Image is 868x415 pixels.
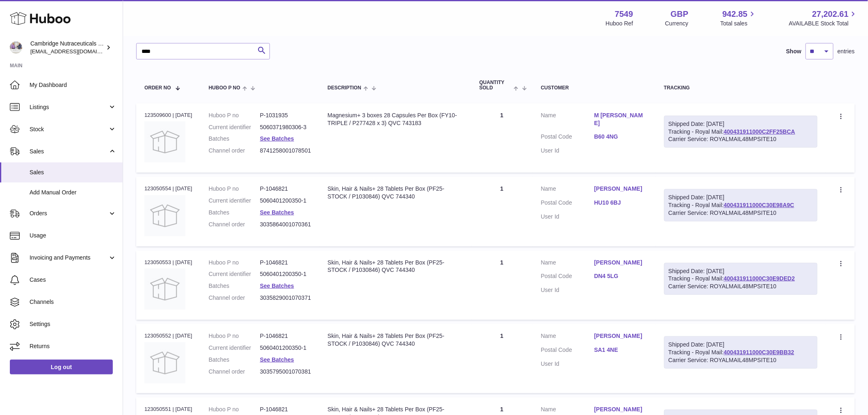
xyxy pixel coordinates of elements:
a: See Batches [260,283,294,289]
div: Currency [665,20,689,27]
a: 400431911000C30E98A9C [724,202,794,208]
dt: Channel order [209,368,260,376]
dt: User Id [541,147,594,155]
span: 942.85 [722,9,747,20]
span: Huboo P no [209,85,240,91]
a: Log out [10,360,113,374]
span: Usage [30,232,116,239]
span: AVAILABLE Stock Total [789,20,858,27]
div: 123050553 | [DATE] [144,259,192,266]
dd: P-1046821 [260,406,311,413]
td: 1 [471,324,533,393]
td: 1 [471,103,533,173]
div: 123509600 | [DATE] [144,112,192,119]
a: DN4 5LG [594,272,648,280]
div: Shipped Date: [DATE] [669,341,813,349]
span: Sales [30,169,116,176]
span: 27,202.61 [812,9,849,20]
dt: Current identifier [209,270,260,278]
a: [PERSON_NAME] [594,332,648,340]
dt: Name [541,185,594,195]
span: Listings [30,103,108,111]
div: Shipped Date: [DATE] [669,120,813,128]
dt: Huboo P no [209,259,260,267]
span: Orders [30,210,108,217]
div: Tracking - Royal Mail: [664,263,818,295]
a: 400431911000C30E9BB32 [724,349,794,356]
div: Carrier Service: ROYALMAIL48MPSITE10 [669,283,813,290]
dt: Current identifier [209,197,260,205]
dd: 5060401200350-1 [260,270,311,278]
div: Tracking - Royal Mail: [664,336,818,369]
div: Tracking - Royal Mail: [664,116,818,148]
div: 123050551 | [DATE] [144,406,192,413]
dd: 5060401200350-1 [260,344,311,352]
dt: Channel order [209,294,260,302]
span: Total sales [720,20,757,27]
div: Customer [541,85,648,91]
td: 1 [471,177,533,246]
dt: Postal Code [541,133,594,143]
img: qvc@camnutra.com [10,41,22,54]
img: no-photo.jpg [144,342,185,383]
img: no-photo.jpg [144,269,185,310]
dd: 3035829001070371 [260,294,311,302]
span: My Dashboard [30,81,116,89]
dd: P-1046821 [260,185,311,193]
a: 400431911000C2FF25BCA [724,128,795,135]
label: Show [786,48,802,55]
a: M [PERSON_NAME] [594,112,648,127]
div: Tracking - Royal Mail: [664,189,818,221]
dd: P-1046821 [260,259,311,267]
strong: 7549 [615,9,633,20]
dt: Batches [209,356,260,364]
a: See Batches [260,356,294,363]
dt: Current identifier [209,344,260,352]
div: Carrier Service: ROYALMAIL48MPSITE10 [669,209,813,217]
div: Carrier Service: ROYALMAIL48MPSITE10 [669,356,813,364]
div: Magnesium+ 3 boxes 28 Capsules Per Box (FY10-TRIPLE / P277428 x 3) QVC 743183 [328,112,463,127]
div: Huboo Ref [606,20,633,27]
div: Shipped Date: [DATE] [669,194,813,201]
a: 400431911000C30E9DED2 [724,275,795,282]
dd: 8741258001078501 [260,147,311,155]
dt: Name [541,112,594,129]
img: no-photo.jpg [144,195,185,236]
div: Shipped Date: [DATE] [669,267,813,275]
span: Channels [30,298,116,306]
span: Stock [30,125,108,133]
dt: Postal Code [541,346,594,356]
dt: Huboo P no [209,185,260,193]
span: Settings [30,320,116,328]
dd: 5060371980306-3 [260,123,311,131]
span: Invoicing and Payments [30,254,108,262]
span: Description [328,85,361,91]
dt: Postal Code [541,272,594,282]
div: 123050552 | [DATE] [144,332,192,340]
dt: Batches [209,209,260,217]
div: 123050554 | [DATE] [144,185,192,192]
div: Skin, Hair & Nails+ 28 Tablets Per Box (PF25-STOCK / P1030846) QVC 744340 [328,259,463,274]
dt: User Id [541,286,594,294]
span: Quantity Sold [480,80,512,91]
div: Skin, Hair & Nails+ 28 Tablets Per Box (PF25-STOCK / P1030846) QVC 744340 [328,185,463,201]
dt: Huboo P no [209,112,260,119]
span: Returns [30,342,116,350]
div: Carrier Service: ROYALMAIL48MPSITE10 [669,135,813,143]
span: Add Manual Order [30,189,116,196]
div: Tracking [664,85,818,91]
a: SA1 4NE [594,346,648,354]
dd: 5060401200350-1 [260,197,311,205]
span: Cases [30,276,116,284]
span: Sales [30,148,108,155]
a: See Batches [260,209,294,216]
dt: Huboo P no [209,332,260,340]
img: no-photo.jpg [144,121,185,162]
span: Order No [144,85,171,91]
dt: Huboo P no [209,406,260,413]
a: [PERSON_NAME] [594,185,648,193]
dd: P-1031935 [260,112,311,119]
dt: Current identifier [209,123,260,131]
strong: GBP [671,9,688,20]
dt: Channel order [209,147,260,155]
